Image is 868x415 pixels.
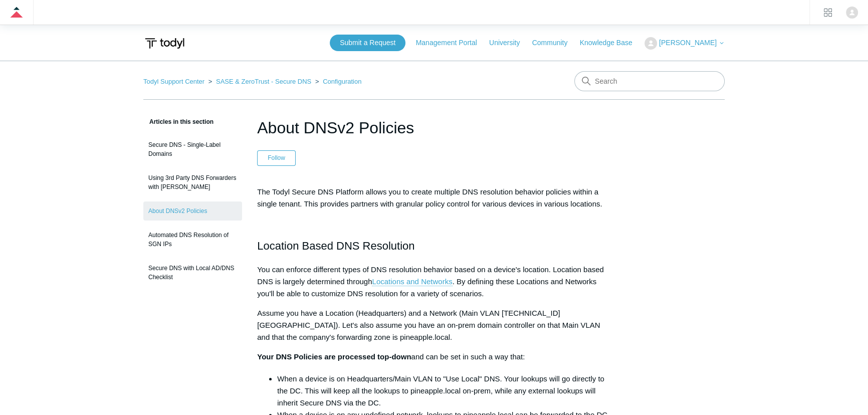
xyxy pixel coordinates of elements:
[257,351,611,363] p: and can be set in such a way that:
[372,277,452,286] a: Locations and Networks
[846,7,858,19] zd-hc-trigger: Click your profile icon to open the profile menu
[580,38,642,48] a: Knowledge Base
[143,259,242,287] a: Secure DNS with Local AD/DNS Checklist
[489,38,530,48] a: University
[216,78,311,85] a: SASE & ZeroTrust - Secure DNS
[846,7,858,19] img: user avatar
[143,78,204,85] a: Todyl Support Center
[257,352,411,361] strong: Your DNS Policies are processed top-down
[143,168,242,196] a: Using 3rd Party DNS Forwarders with [PERSON_NAME]
[143,201,242,221] a: About DNSv2 Policies
[257,264,611,300] p: You can enforce different types of DNS resolution behavior based on a device's location. Location...
[416,38,487,48] a: Management Portal
[143,226,242,254] a: Automated DNS Resolution of SGN IPs
[277,373,611,409] li: When a device is on Headquarters/Main VLAN to "Use Local" DNS. Your lookups will go directly to t...
[532,38,578,48] a: Community
[644,37,725,50] button: [PERSON_NAME]
[313,78,362,85] li: Configuration
[143,135,242,163] a: Secure DNS - Single-Label Domains
[574,71,725,91] input: Search
[143,34,186,53] img: Todyl Support Center Help Center home page
[659,39,717,47] span: [PERSON_NAME]
[330,35,405,51] a: Submit a Request
[143,118,213,125] span: Articles in this section
[257,307,611,343] p: Assume you have a Location (Headquarters) and a Network (Main VLAN [TECHNICAL_ID][GEOGRAPHIC_DATA...
[257,186,611,210] p: The Todyl Secure DNS Platform allows you to create multiple DNS resolution behavior policies with...
[257,150,296,165] button: Follow Article
[323,78,361,85] a: Configuration
[206,78,313,85] li: SASE & ZeroTrust - Secure DNS
[257,116,611,140] h1: About DNSv2 Policies
[257,237,611,255] h2: Location Based DNS Resolution
[143,78,206,85] li: Todyl Support Center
